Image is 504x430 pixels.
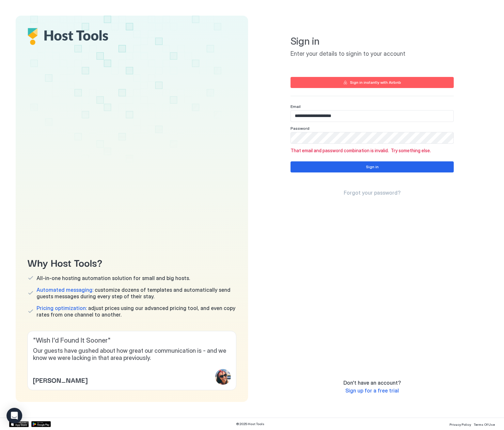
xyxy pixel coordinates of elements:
[31,421,51,427] a: Google Play Store
[37,305,87,311] span: Pricing optimization:
[33,336,231,345] span: " Wish I'd Found It Sooner "
[345,387,399,394] a: Sign up for a free trial
[33,347,231,362] span: Our guests have gushed about how great our communication is - and we know we were lacking in that...
[343,379,401,386] span: Don't have an account?
[291,132,453,143] input: Input Field
[366,164,379,170] div: Sign in
[215,369,231,385] div: profile
[291,77,454,88] button: Sign in instantly with Airbnb
[37,305,236,318] span: adjust prices using our advanced pricing tool, and even copy rates from one channel to another.
[345,387,399,394] span: Sign up for a free trial
[291,148,454,154] span: That email and password combination is invalid. Try something else.
[33,375,87,385] span: [PERSON_NAME]
[37,287,236,300] span: customize dozens of templates and automatically send guests messages during every step of their s...
[37,275,190,281] span: All-in-one hosting automation solution for small and big hosts.
[449,423,471,426] span: Privacy Policy
[7,408,22,423] div: Open Intercom Messenger
[9,421,29,427] a: App Store
[474,423,495,426] span: Terms Of Use
[291,104,301,109] span: Email
[350,80,401,85] div: Sign in instantly with Airbnb
[291,50,454,58] span: Enter your details to signin to your account
[474,421,495,427] a: Terms Of Use
[291,126,309,131] span: Password
[291,111,453,122] input: Input Field
[27,255,236,270] span: Why Host Tools?
[291,35,454,48] span: Sign in
[449,421,471,427] a: Privacy Policy
[236,422,264,426] span: © 2025 Host Tools
[291,161,454,172] button: Sign in
[344,189,401,196] a: Forgot your password?
[37,287,93,293] span: Automated messaging:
